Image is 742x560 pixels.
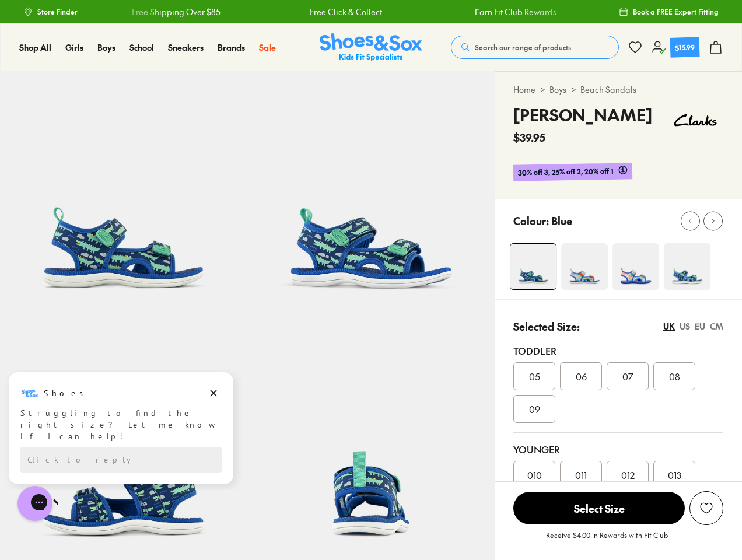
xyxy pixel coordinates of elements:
span: 09 [529,402,540,416]
a: Home [513,83,535,96]
a: Shoes & Sox [320,33,422,62]
img: Vendor logo [667,103,723,138]
a: Brands [218,41,245,54]
h3: Shoes [44,17,90,29]
span: 05 [529,369,540,383]
p: Selected Size: [513,318,580,334]
a: Shop All [19,41,51,54]
a: Boys [97,41,116,54]
button: Search our range of products [451,36,619,59]
a: Book a FREE Expert Fitting [619,1,719,22]
a: Free Click & Collect [310,6,382,18]
a: Free Shipping Over $85 [132,6,220,18]
div: $15.99 [675,41,695,52]
div: EU [695,320,705,332]
div: Struggling to find the right size? Let me know if I can help! [20,37,222,72]
div: > > [513,83,723,96]
a: Earn Fit Club Rewards [474,6,556,18]
span: 011 [575,468,587,482]
span: Sale [259,41,276,53]
button: Dismiss campaign [205,15,222,31]
span: 013 [668,468,681,482]
div: Campaign message [9,2,233,114]
span: Girls [65,41,83,53]
img: Fisher Multi [612,243,659,290]
span: Select Size [513,492,685,524]
div: Younger [513,442,723,456]
a: Store Finder [23,1,78,22]
div: Reply to the campaigns [20,76,222,102]
div: UK [663,320,675,332]
a: $15.99 [652,37,699,57]
iframe: Gorgias live chat messenger [12,482,58,525]
span: $39.95 [513,129,545,145]
span: 012 [621,468,635,482]
div: CM [710,320,723,332]
button: Add to wishlist [689,491,723,525]
p: Colour: [513,213,549,229]
div: US [680,320,690,332]
a: Girls [65,41,83,54]
h4: [PERSON_NAME] [513,103,652,127]
span: 30% off 3, 25% off 2, 20% off 1 [518,165,614,178]
a: Sale [259,41,276,54]
p: Receive $4.00 in Rewards with Fit Club [546,530,668,551]
span: Shop All [19,41,51,53]
span: Store Finder [37,6,78,17]
div: Message from Shoes. Struggling to find the right size? Let me know if I can help! [9,13,233,72]
span: School [129,41,154,53]
img: 4-554530_1 [510,244,556,289]
img: 4-503394_1 [664,243,710,290]
p: Blue [551,213,572,229]
a: Beach Sandals [580,83,636,96]
a: Boys [549,83,566,96]
a: School [129,41,154,54]
div: Toddler [513,344,723,358]
span: Brands [218,41,245,53]
a: Sneakers [168,41,204,54]
img: 5-554531_1 [247,71,495,318]
span: Book a FREE Expert Fitting [633,6,719,17]
span: Search our range of products [475,42,571,52]
span: 07 [622,369,633,383]
span: 010 [527,468,542,482]
span: Sneakers [168,41,204,53]
button: Select Size [513,491,685,525]
img: SNS_Logo_Responsive.svg [320,33,422,62]
img: 4-553493_1 [561,243,608,290]
span: Boys [97,41,116,53]
img: Shoes logo [20,13,39,32]
span: 08 [669,369,680,383]
span: 06 [576,369,587,383]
